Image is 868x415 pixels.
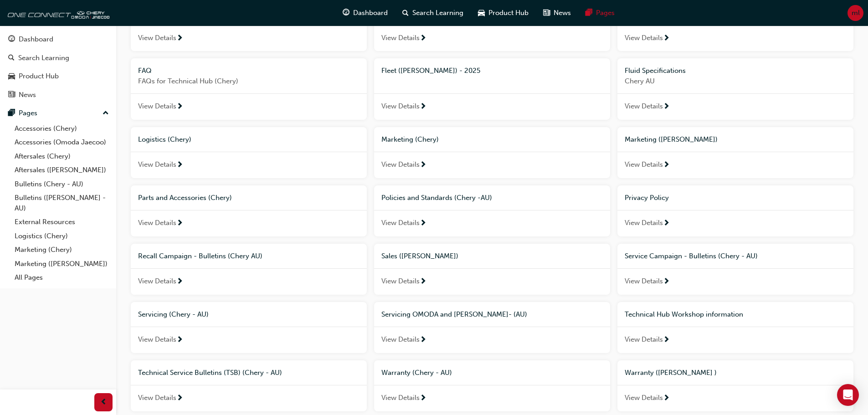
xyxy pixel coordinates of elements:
[131,244,367,295] a: Recall Campaign - Bulletins (Chery AU)View Details
[138,310,209,318] span: Servicing (Chery - AU)
[4,68,113,85] a: Product Hub
[381,252,458,260] span: Sales ([PERSON_NAME])
[420,336,426,344] span: next-icon
[381,135,439,143] span: Marketing (Chery)
[617,58,853,120] a: Fluid SpecificationsChery AUView Details
[395,4,471,22] a: search-iconSearch Learning
[138,252,262,260] span: Recall Campaign - Bulletins (Chery AU)
[4,105,113,122] button: Pages
[11,177,113,191] a: Bulletins (Chery - AU)
[617,127,853,178] a: Marketing ([PERSON_NAME])View Details
[11,229,113,243] a: Logistics (Chery)
[138,67,152,75] span: FAQ
[663,35,670,43] span: next-icon
[381,159,420,170] span: View Details
[11,135,113,149] a: Accessories (Omoda Jaecoo)
[138,33,176,43] span: View Details
[5,4,109,22] img: oneconnect
[138,101,176,112] span: View Details
[625,101,663,112] span: View Details
[4,50,113,67] a: Search Learning
[131,185,367,236] a: Parts and Accessories (Chery)View Details
[488,8,529,18] span: Product Hub
[4,87,113,103] a: News
[131,127,367,178] a: Logistics (Chery)View Details
[19,108,37,118] div: Pages
[11,122,113,136] a: Accessories (Chery)
[663,336,670,344] span: next-icon
[374,302,610,353] a: Servicing OMODA and [PERSON_NAME]- (AU)View Details
[478,7,485,19] span: car-icon
[625,310,743,318] span: Technical Hub Workshop information
[663,220,670,228] span: next-icon
[381,194,492,202] span: Policies and Standards (Chery -AU)
[374,58,610,120] a: Fleet ([PERSON_NAME]) - 2025View Details
[625,218,663,228] span: View Details
[4,31,113,48] a: Dashboard
[374,244,610,295] a: Sales ([PERSON_NAME])View Details
[536,4,578,22] a: news-iconNews
[176,278,183,286] span: next-icon
[471,4,536,22] a: car-iconProduct Hub
[554,8,571,18] span: News
[381,101,420,112] span: View Details
[381,334,420,345] span: View Details
[381,67,480,75] span: Fleet ([PERSON_NAME]) - 2025
[596,8,615,18] span: Pages
[131,360,367,411] a: Technical Service Bulletins (TSB) (Chery - AU)View Details
[625,252,758,260] span: Service Campaign - Bulletins (Chery - AU)
[617,244,853,295] a: Service Campaign - Bulletins (Chery - AU)View Details
[381,33,420,43] span: View Details
[617,302,853,353] a: Technical Hub Workshop informationView Details
[138,194,232,202] span: Parts and Accessories (Chery)
[663,103,670,111] span: next-icon
[8,109,15,118] span: pages-icon
[335,4,395,22] a: guage-iconDashboard
[103,108,109,119] span: up-icon
[420,161,426,169] span: next-icon
[625,76,846,87] span: Chery AU
[138,159,176,170] span: View Details
[625,67,686,75] span: Fluid Specifications
[131,302,367,353] a: Servicing (Chery - AU)View Details
[381,276,420,287] span: View Details
[420,103,426,111] span: next-icon
[586,7,592,19] span: pages-icon
[11,191,113,215] a: Bulletins ([PERSON_NAME] - AU)
[837,384,859,406] div: Open Intercom Messenger
[543,7,550,19] span: news-icon
[663,161,670,169] span: next-icon
[402,7,409,19] span: search-icon
[138,76,360,87] span: FAQs for Technical Hub (Chery)
[19,90,36,100] div: News
[11,257,113,271] a: Marketing ([PERSON_NAME])
[8,36,15,44] span: guage-icon
[412,8,463,18] span: Search Learning
[625,393,663,403] span: View Details
[420,35,426,43] span: next-icon
[138,276,176,287] span: View Details
[374,185,610,236] a: Policies and Standards (Chery -AU)View Details
[11,163,113,177] a: Aftersales ([PERSON_NAME])
[381,393,420,403] span: View Details
[176,103,183,111] span: next-icon
[617,185,853,236] a: Privacy PolicyView Details
[19,34,53,45] div: Dashboard
[847,5,863,21] button: ml
[18,53,69,63] div: Search Learning
[381,310,527,318] span: Servicing OMODA and [PERSON_NAME]- (AU)
[138,218,176,228] span: View Details
[625,334,663,345] span: View Details
[420,220,426,228] span: next-icon
[625,135,718,143] span: Marketing ([PERSON_NAME])
[176,395,183,403] span: next-icon
[138,334,176,345] span: View Details
[374,360,610,411] a: Warranty (Chery - AU)View Details
[625,159,663,170] span: View Details
[11,271,113,285] a: All Pages
[663,278,670,286] span: next-icon
[578,4,622,22] a: pages-iconPages
[852,8,860,18] span: ml
[420,278,426,286] span: next-icon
